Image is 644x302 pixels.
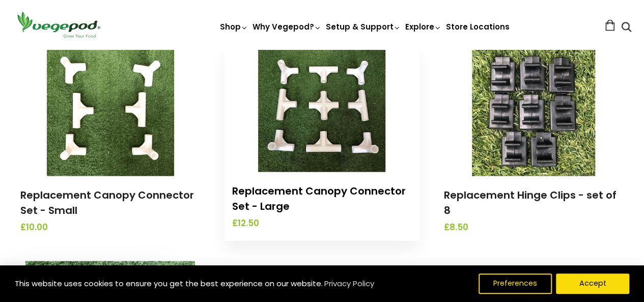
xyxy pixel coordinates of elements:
[232,217,412,230] span: £12.50
[405,21,442,32] a: Explore
[472,49,596,176] img: Replacement Hinge Clips - set of 8
[446,21,510,32] a: Store Locations
[232,184,406,213] a: Replacement Canopy Connector Set - Large
[326,21,401,32] a: Setup & Support
[443,221,624,234] span: £8.50
[258,45,385,172] img: Replacement Canopy Connector Set - Large
[20,221,201,234] span: £10.00
[20,188,194,217] a: Replacement Canopy Connector Set - Small
[253,21,322,32] a: Why Vegepod?
[15,278,323,289] span: This website uses cookies to ensure you get the best experience on our website.
[47,49,174,176] img: Replacement Canopy Connector Set - Small
[479,273,552,294] button: Preferences
[323,274,376,293] a: Privacy Policy (opens in a new tab)
[220,21,248,32] a: Shop
[621,23,631,34] a: Search
[443,188,616,217] a: Replacement Hinge Clips - set of 8
[556,273,629,294] button: Accept
[13,10,104,39] img: Vegepod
